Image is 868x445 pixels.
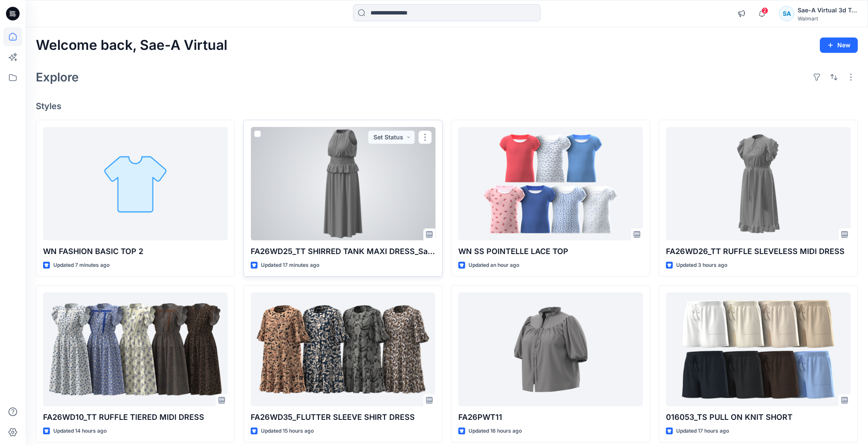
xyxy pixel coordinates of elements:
a: FA26PWT11 [458,292,643,406]
div: Walmart [798,15,857,22]
p: Updated 3 hours ago [676,261,727,270]
p: Updated 17 minutes ago [261,261,319,270]
p: FA26WD35_FLUTTER SLEEVE SHIRT DRESS [251,411,435,423]
p: Updated 17 hours ago [676,427,729,436]
button: New [820,38,858,53]
a: FA26WD25_TT SHIRRED TANK MAXI DRESS_SaeA_092225 [251,127,435,240]
p: FA26WD25_TT SHIRRED TANK MAXI DRESS_SaeA_092225 [251,246,435,257]
a: FA26WD35_FLUTTER SLEEVE SHIRT DRESS [251,292,435,406]
h2: Explore [36,70,79,84]
p: Updated 14 hours ago [53,427,107,436]
p: Updated an hour ago [469,261,519,270]
span: 2 [761,7,768,14]
a: WN SS POINTELLE LACE TOP [458,127,643,240]
p: Updated 7 minutes ago [53,261,110,270]
a: 016053_TS PULL ON KNIT SHORT [666,292,851,406]
p: FA26WD26_TT RUFFLE SLEVELESS MIDI DRESS [666,246,851,257]
p: WN SS POINTELLE LACE TOP [458,246,643,257]
a: FA26WD10_TT RUFFLE TIERED MIDI DRESS [43,292,228,406]
div: SA [779,6,794,21]
p: FA26WD10_TT RUFFLE TIERED MIDI DRESS [43,411,228,423]
a: WN FASHION BASIC TOP 2 [43,127,228,240]
p: 016053_TS PULL ON KNIT SHORT [666,411,851,423]
p: Updated 15 hours ago [261,427,314,436]
p: WN FASHION BASIC TOP 2 [43,246,228,257]
p: FA26PWT11 [458,411,643,423]
a: FA26WD26_TT RUFFLE SLEVELESS MIDI DRESS [666,127,851,240]
div: Sae-A Virtual 3d Team [798,5,857,15]
h4: Styles [36,101,858,111]
h2: Welcome back, Sae-A Virtual [36,38,227,53]
p: Updated 16 hours ago [469,427,522,436]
